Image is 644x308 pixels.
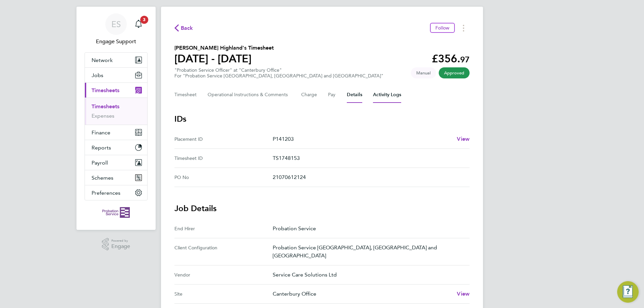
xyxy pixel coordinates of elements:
[174,114,470,124] h3: IDs
[85,170,147,185] button: Schemes
[111,20,121,28] span: ES
[174,271,273,279] div: Vendor
[85,98,147,125] div: Timesheets
[174,52,274,65] h1: [DATE] - [DATE]
[174,67,383,79] div: "Probation Service Officer" at "Canterbury Office"
[102,207,129,218] img: probationservice-logo-retina.png
[208,87,290,103] button: Operational Instructions & Comments
[347,87,362,103] button: Details
[102,238,130,251] a: Powered byEngage
[85,83,147,98] button: Timesheets
[457,290,470,298] a: View
[273,244,464,260] p: Probation Service [GEOGRAPHIC_DATA], [GEOGRAPHIC_DATA] and [GEOGRAPHIC_DATA]
[92,57,113,63] span: Network
[92,190,120,196] span: Preferences
[85,140,147,155] button: Reports
[140,16,148,24] span: 3
[85,13,148,46] a: ESEngage Support
[76,7,156,230] nav: Main navigation
[174,244,273,260] div: Client Configuration
[435,25,449,31] span: Follow
[301,87,317,103] button: Charge
[92,160,108,166] span: Payroll
[92,175,113,181] span: Schemes
[174,87,197,103] button: Timesheet
[92,87,119,94] span: Timesheets
[457,135,470,143] a: View
[111,244,130,249] span: Engage
[439,67,470,78] span: This timesheet has been approved.
[92,129,110,136] span: Finance
[273,173,464,181] p: 21070612124
[92,113,114,119] a: Expenses
[92,144,111,151] span: Reports
[617,281,639,303] button: Engage Resource Center
[458,23,470,33] button: Timesheets Menu
[111,238,130,244] span: Powered by
[92,103,119,110] a: Timesheets
[411,67,436,78] span: This timesheet was manually created.
[273,135,451,143] p: P141203
[174,44,274,52] h2: [PERSON_NAME] Highland's Timesheet
[181,24,193,32] span: Back
[85,53,147,67] button: Network
[85,155,147,170] button: Payroll
[85,207,148,218] a: Go to home page
[174,24,193,32] button: Back
[85,38,148,46] span: Engage Support
[85,185,147,200] button: Preferences
[174,154,273,162] div: Timesheet ID
[432,52,470,65] app-decimal: £356.
[174,225,273,233] div: End Hirer
[92,72,103,78] span: Jobs
[457,136,470,142] span: View
[85,125,147,140] button: Finance
[174,290,273,298] div: Site
[174,203,470,214] h3: Job Details
[174,173,273,181] div: PO No
[373,87,401,103] button: Activity Logs
[132,13,145,35] a: 3
[273,271,464,279] p: Service Care Solutions Ltd
[273,154,464,162] p: TS1748153
[430,23,455,33] button: Follow
[174,135,273,143] div: Placement ID
[273,225,464,233] p: Probation Service
[85,68,147,82] button: Jobs
[328,87,336,103] button: Pay
[273,290,451,298] p: Canterbury Office
[174,73,383,79] div: For "Probation Service [GEOGRAPHIC_DATA], [GEOGRAPHIC_DATA] and [GEOGRAPHIC_DATA]"
[460,55,470,64] span: 97
[457,291,470,297] span: View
